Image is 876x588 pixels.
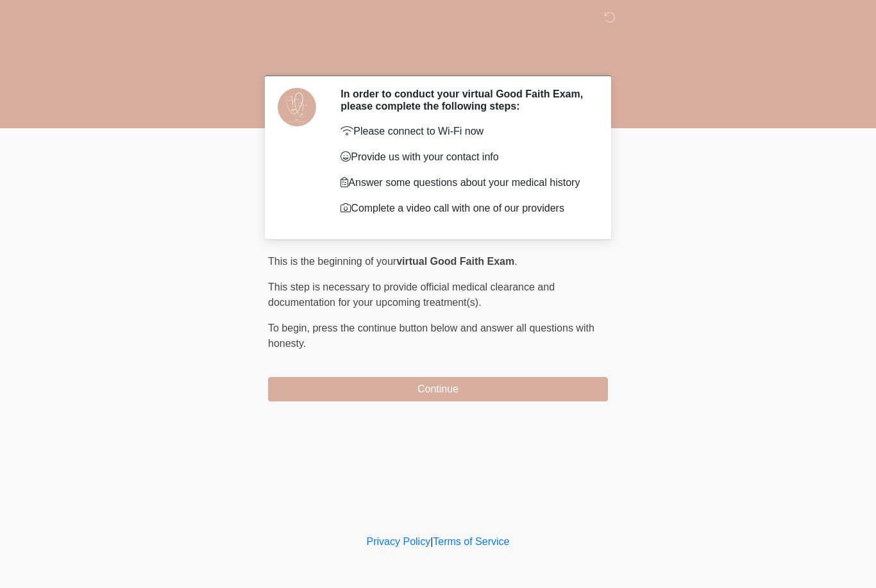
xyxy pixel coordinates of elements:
span: To begin, [268,323,312,333]
span: This is the beginning of your [268,256,396,267]
a: Privacy Policy [367,536,431,547]
p: Please connect to Wi-Fi now [341,124,589,139]
p: Complete a video call with one of our providers [341,201,589,216]
h1: ‎ ‎ [258,46,618,70]
img: DM Studio Logo [255,10,272,26]
button: Continue [268,377,608,401]
a: Terms of Service [433,536,509,547]
span: press the continue button below and answer all questions with honesty. [268,323,594,349]
h2: In order to conduct your virtual Good Faith Exam, please complete the following steps: [341,88,589,112]
strong: virtual Good Faith Exam [396,256,514,267]
span: . [514,256,517,267]
img: Agent Avatar [278,88,316,126]
a: | [430,536,433,547]
span: This step is necessary to provide official medical clearance and documentation for your upcoming ... [268,281,555,308]
p: Provide us with your contact info [341,149,589,165]
p: Answer some questions about your medical history [341,175,589,190]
